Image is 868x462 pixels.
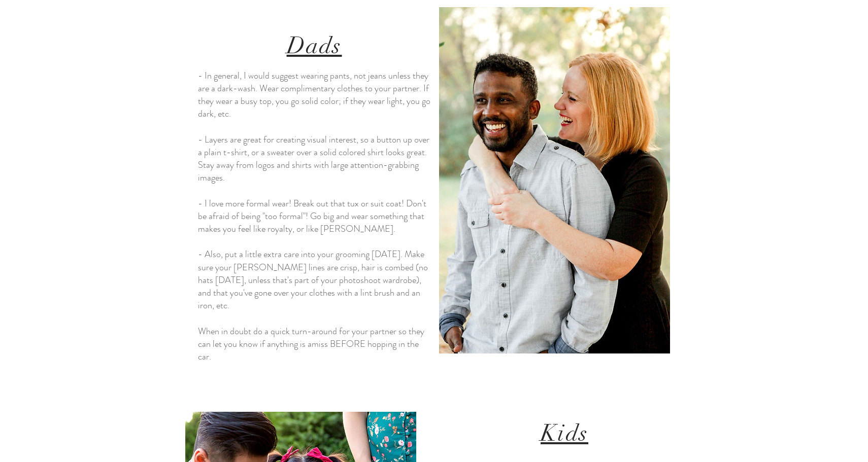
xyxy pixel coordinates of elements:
p: - Also, put a little extra care into your grooming [DATE]. Make sure your [PERSON_NAME] lines are... [198,235,430,312]
p: - Layers are great for creating visual interest, so a button up over a plain t-shirt, or a sweate... [198,133,430,185]
p: When in doubt do a quick turn-around for your partner so they can let you know if anything is ami... [198,325,430,364]
span: Dads [287,32,342,60]
iframe: Wix Chat [820,414,868,462]
span: Kids [541,419,588,447]
p: - In general, I would suggest wearing pants, not jeans unless they are a dark-wash. Wear complime... [198,69,430,121]
img: IMG_4208-2_edited.jpg [439,7,670,353]
p: - I love more formal wear! Break out that tux or suit coat! Don't be afraid of being "too formal"... [198,184,430,235]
